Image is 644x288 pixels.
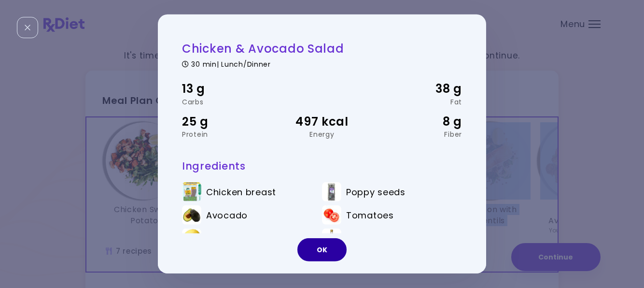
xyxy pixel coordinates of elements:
h3: Ingredients [182,159,462,173]
span: Avocado [206,210,248,220]
h2: Chicken & Avocado Salad [182,41,462,56]
div: Protein [182,131,275,138]
div: Fiber [369,131,462,138]
span: Chicken breast [206,187,276,197]
div: Close [17,17,38,38]
div: Carbs [182,98,275,105]
div: 497 kcal [275,112,368,130]
div: Fat [369,98,462,105]
button: OK [297,238,347,261]
div: 38 g [369,80,462,98]
div: 8 g [369,112,462,130]
div: 30 min | Lunch/Dinner [182,58,462,68]
div: Energy [275,131,368,138]
div: 13 g [182,80,275,98]
span: Tomatoes [346,210,394,220]
div: 25 g [182,112,275,130]
span: Poppy seeds [346,187,406,197]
